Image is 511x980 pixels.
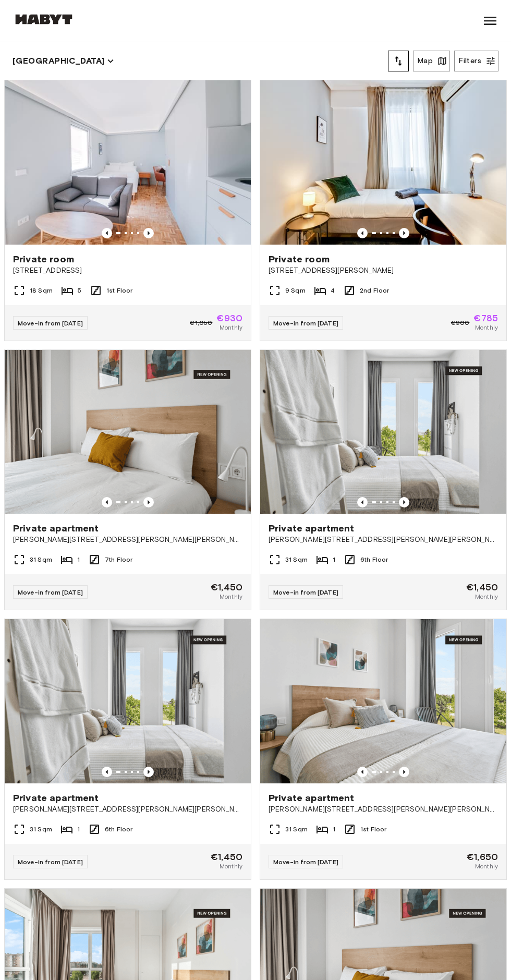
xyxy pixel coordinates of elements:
[260,80,507,341] a: Marketing picture of unit ES-15-018-001-03HPrevious imagePrevious imagePrivate room[STREET_ADDRES...
[260,80,506,245] img: Marketing picture of unit ES-15-018-001-03H
[77,555,80,564] span: 1
[102,767,112,777] button: Previous image
[105,825,132,834] span: 6th Floor
[360,286,389,295] span: 2nd Floor
[454,51,498,71] button: Filters
[13,804,242,815] span: [PERSON_NAME][STREET_ADDRESS][PERSON_NAME][PERSON_NAME]
[388,51,409,71] button: tune
[78,286,81,295] span: 5
[331,286,335,295] span: 4
[216,313,242,323] span: €930
[13,522,99,535] span: Private apartment
[260,349,507,611] a: Marketing picture of unit ES-15-102-631-001Previous imagePrevious imagePrivate apartment[PERSON_N...
[360,825,386,834] span: 1st Floor
[399,767,409,777] button: Previous image
[285,286,306,295] span: 9 Sqm
[4,349,251,611] a: Marketing picture of unit ES-15-102-733-001Previous imagePrevious imagePrivate apartment[PERSON_N...
[357,767,368,777] button: Previous image
[106,286,132,295] span: 1st Floor
[269,265,498,276] span: [STREET_ADDRESS][PERSON_NAME]
[269,535,498,545] span: [PERSON_NAME][STREET_ADDRESS][PERSON_NAME][PERSON_NAME]
[333,825,335,834] span: 1
[143,497,154,507] button: Previous image
[475,323,498,332] span: Monthly
[18,319,83,327] span: Move-in from [DATE]
[4,80,251,341] a: Marketing picture of unit ES-15-032-001-05HPrevious imagePrevious imagePrivate room[STREET_ADDRES...
[30,286,53,295] span: 18 Sqm
[399,497,409,507] button: Previous image
[269,804,498,815] span: [PERSON_NAME][STREET_ADDRESS][PERSON_NAME][PERSON_NAME]
[260,619,506,783] img: Marketing picture of unit ES-15-102-133-001
[13,14,75,25] img: Habyt
[143,767,154,777] button: Previous image
[357,228,368,238] button: Previous image
[260,619,507,880] a: Marketing picture of unit ES-15-102-133-001Previous imagePrevious imagePrivate apartment[PERSON_N...
[30,825,52,834] span: 31 Sqm
[102,228,112,238] button: Previous image
[190,318,212,328] span: €1,050
[13,535,242,545] span: [PERSON_NAME][STREET_ADDRESS][PERSON_NAME][PERSON_NAME]
[77,825,80,834] span: 1
[475,592,498,601] span: Monthly
[105,555,132,564] span: 7th Floor
[18,588,83,596] span: Move-in from [DATE]
[357,497,368,507] button: Previous image
[285,825,308,834] span: 31 Sqm
[269,522,355,535] span: Private apartment
[466,583,498,592] span: €1,450
[269,253,330,265] span: Private room
[143,228,154,238] button: Previous image
[413,51,450,71] button: Map
[260,350,506,514] img: Marketing picture of unit ES-15-102-631-001
[475,862,498,871] span: Monthly
[473,313,498,323] span: €785
[399,228,409,238] button: Previous image
[13,54,114,68] button: [GEOGRAPHIC_DATA]
[102,497,112,507] button: Previous image
[220,592,242,601] span: Monthly
[5,350,251,514] img: Marketing picture of unit ES-15-102-733-001
[211,583,242,592] span: €1,450
[467,852,498,862] span: €1,650
[273,588,338,596] span: Move-in from [DATE]
[13,265,242,276] span: [STREET_ADDRESS]
[333,555,335,564] span: 1
[451,318,470,328] span: €900
[360,555,388,564] span: 6th Floor
[4,619,251,880] a: Marketing picture of unit ES-15-102-615-001Previous imagePrevious imagePrivate apartment[PERSON_N...
[285,555,308,564] span: 31 Sqm
[220,862,242,871] span: Monthly
[5,619,251,783] img: Marketing picture of unit ES-15-102-615-001
[5,80,251,245] img: Marketing picture of unit ES-15-032-001-05H
[273,858,338,866] span: Move-in from [DATE]
[30,555,52,564] span: 31 Sqm
[269,792,355,804] span: Private apartment
[220,323,242,332] span: Monthly
[13,792,99,804] span: Private apartment
[211,852,242,862] span: €1,450
[273,319,338,327] span: Move-in from [DATE]
[13,253,74,265] span: Private room
[18,858,83,866] span: Move-in from [DATE]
